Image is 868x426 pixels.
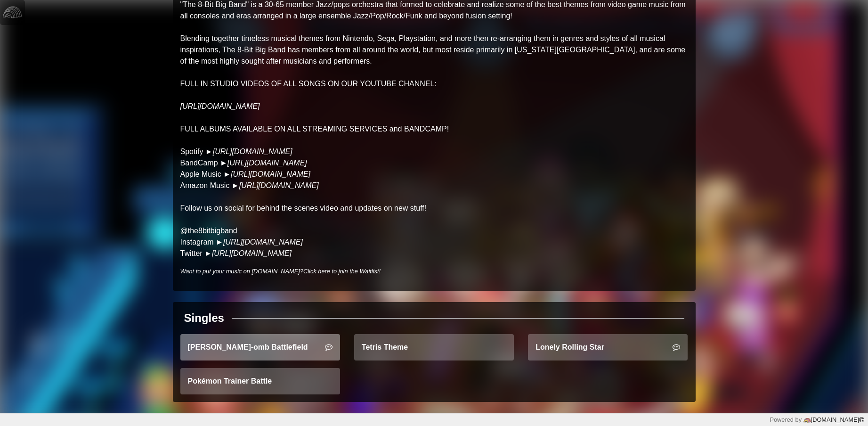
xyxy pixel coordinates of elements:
a: [URL][DOMAIN_NAME] [213,147,292,156]
i: Want to put your music on [DOMAIN_NAME]? [180,268,381,275]
img: logo-white-4c48a5e4bebecaebe01ca5a9d34031cfd3d4ef9ae749242e8c4bf12ef99f53e8.png [3,3,22,22]
a: [URL][DOMAIN_NAME] [239,181,319,189]
a: [URL][DOMAIN_NAME] [212,249,292,257]
div: Powered by [770,415,864,424]
a: [URL][DOMAIN_NAME] [227,159,307,167]
a: Click here to join the Waitlist! [303,268,381,275]
a: [DOMAIN_NAME] [802,416,864,423]
img: logo-color-e1b8fa5219d03fcd66317c3d3cfaab08a3c62fe3c3b9b34d55d8365b78b1766b.png [803,417,811,424]
a: [URL][DOMAIN_NAME] [223,238,303,246]
a: Pokémon Trainer Battle [180,368,340,394]
div: Singles [184,310,224,327]
a: [URL][DOMAIN_NAME] [180,102,260,110]
a: [PERSON_NAME]-omb Battlefield [180,334,340,360]
a: Tetris Theme [354,334,514,360]
a: Lonely Rolling Star [528,334,688,360]
a: [URL][DOMAIN_NAME] [231,170,310,178]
